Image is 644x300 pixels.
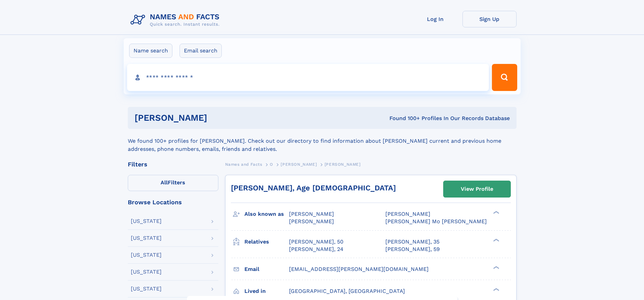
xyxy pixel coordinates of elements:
[289,288,405,294] span: [GEOGRAPHIC_DATA], [GEOGRAPHIC_DATA]
[289,266,429,272] span: [EMAIL_ADDRESS][PERSON_NAME][DOMAIN_NAME]
[244,208,289,220] h3: Also known as
[289,246,343,253] a: [PERSON_NAME], 24
[492,265,500,270] div: ❯
[131,252,162,258] div: [US_STATE]
[128,11,225,29] img: Logo Names and Facts
[244,263,289,275] h3: Email
[128,161,218,167] div: Filters
[385,238,439,246] a: [PERSON_NAME], 35
[131,235,162,241] div: [US_STATE]
[444,181,510,197] a: View Profile
[225,160,262,168] a: Names and Facts
[492,210,500,215] div: ❯
[461,181,493,197] div: View Profile
[408,11,462,27] a: Log In
[492,238,500,242] div: ❯
[298,115,510,122] div: Found 100+ Profiles In Our Records Database
[462,11,517,27] a: Sign Up
[289,211,334,217] span: [PERSON_NAME]
[325,162,361,167] span: [PERSON_NAME]
[128,175,218,191] label: Filters
[492,64,517,91] button: Search Button
[161,179,168,186] span: All
[131,269,162,275] div: [US_STATE]
[385,218,487,225] span: [PERSON_NAME] Mo [PERSON_NAME]
[128,129,517,153] div: We found 100+ profiles for [PERSON_NAME]. Check out our directory to find information about [PERS...
[281,162,317,167] span: [PERSON_NAME]
[385,246,440,253] a: [PERSON_NAME], 59
[128,199,218,205] div: Browse Locations
[244,236,289,248] h3: Relatives
[131,286,162,292] div: [US_STATE]
[180,44,222,58] label: Email search
[492,287,500,292] div: ❯
[270,162,273,167] span: O
[127,64,489,91] input: search input
[131,218,162,224] div: [US_STATE]
[231,184,396,192] a: [PERSON_NAME], Age [DEMOGRAPHIC_DATA]
[385,211,430,217] span: [PERSON_NAME]
[281,160,317,168] a: [PERSON_NAME]
[129,44,172,58] label: Name search
[289,238,343,246] a: [PERSON_NAME], 50
[289,218,334,225] span: [PERSON_NAME]
[270,160,273,168] a: O
[135,114,299,122] h1: [PERSON_NAME]
[244,285,289,297] h3: Lived in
